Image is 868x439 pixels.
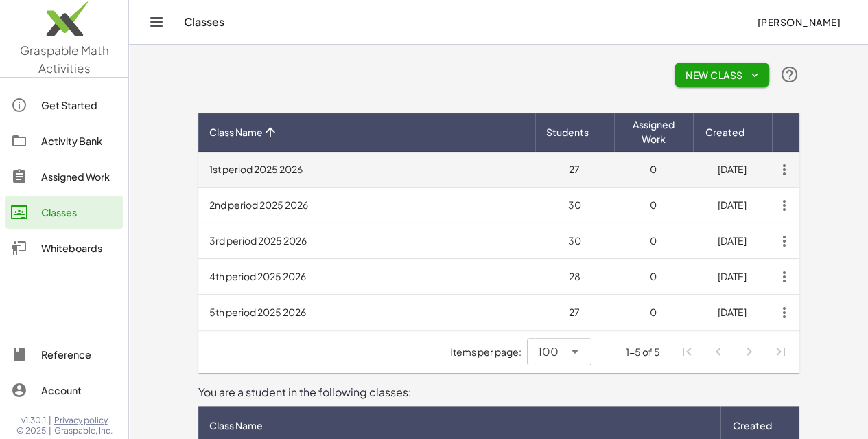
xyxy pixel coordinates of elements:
[535,188,614,223] td: 30
[535,295,614,330] td: 27
[693,152,772,188] td: [DATE]
[693,295,772,330] td: [DATE]
[535,223,614,259] td: 30
[198,259,535,295] td: 4th period 2025 2026
[198,223,535,259] td: 3rd period 2025 2026
[625,117,682,146] span: Assigned Work
[693,259,772,295] td: [DATE]
[41,97,117,113] div: Get Started
[650,199,657,211] span: 0
[5,196,123,229] a: Classes
[41,382,117,398] div: Account
[546,125,589,139] span: Students
[20,43,109,76] span: Graspable Math Activities
[538,344,559,360] span: 100
[705,125,744,139] span: Created
[41,204,117,221] div: Classes
[757,16,841,28] span: [PERSON_NAME]
[41,133,117,149] div: Activity Bank
[41,346,117,363] div: Reference
[198,152,535,188] td: 1st period 2025 2026
[145,11,167,33] button: Toggle navigation
[49,415,51,426] span: |
[693,223,772,259] td: [DATE]
[5,374,123,407] a: Account
[626,345,660,359] div: 1-5 of 5
[5,338,123,371] a: Reference
[209,125,263,139] span: Class Name
[535,152,614,188] td: 27
[5,160,123,193] a: Assigned Work
[450,345,527,359] span: Items per page:
[746,10,852,34] button: [PERSON_NAME]
[198,384,799,401] div: You are a student in the following classes:
[685,69,758,81] span: New Class
[693,188,772,223] td: [DATE]
[5,89,123,122] a: Get Started
[650,270,657,282] span: 0
[650,234,657,247] span: 0
[535,259,614,295] td: 28
[49,425,51,436] span: |
[198,188,535,223] td: 2nd period 2025 2026
[5,232,123,264] a: Whiteboards
[209,418,263,433] span: Class Name
[675,63,769,87] button: New Class
[41,168,117,185] div: Assigned Work
[21,415,46,426] span: v1.30.1
[41,240,117,256] div: Whiteboards
[198,295,535,330] td: 5th period 2025 2026
[5,124,123,157] a: Activity Bank
[650,163,657,175] span: 0
[54,415,113,426] a: Privacy policy
[54,425,113,436] span: Graspable, Inc.
[16,425,46,436] span: © 2025
[650,306,657,318] span: 0
[671,337,796,368] nav: Pagination Navigation
[733,418,772,433] span: Created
